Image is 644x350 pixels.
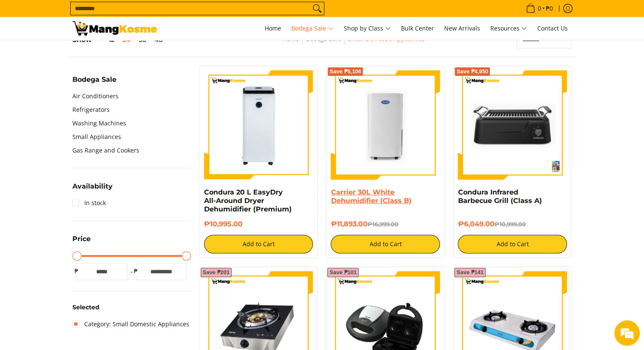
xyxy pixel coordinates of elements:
span: Bodega Sale [291,23,334,34]
a: Shop by Class [340,17,395,40]
a: Washing Machines [72,117,126,130]
a: Contact Us [533,17,572,40]
h6: ₱10,995.00 [204,220,313,228]
button: Add to Cart [458,235,567,253]
h6: Selected [72,304,191,311]
button: 36 [135,36,150,43]
a: Bulk Center [397,17,438,40]
span: ₱0 [544,6,554,11]
a: Air Conditioners [72,89,119,103]
summary: Open [72,236,91,249]
span: • [523,4,556,13]
button: Add to Cart [204,235,313,253]
button: 24 [119,36,135,43]
span: Bulk Center [401,24,434,32]
a: Carrier 30L White Dehumidifier (Class B) [331,188,411,205]
nav: Main Menu [166,17,572,40]
span: Shop by Class [344,23,391,34]
span: 0 [536,6,542,11]
h6: ₱11,893.00 [331,220,440,228]
button: Search [310,2,324,15]
h6: ₱6,049.00 [458,220,567,228]
del: ₱10,999.00 [494,221,525,228]
span: Bodega Sale [72,76,116,83]
a: Home [260,17,285,40]
img: Bodega Sale l Mang Kosme: Cost-Efficient &amp; Quality Home Appliances Small Domestic Appliances ... [72,21,157,36]
span: Resources [490,23,527,34]
span: Save ₱201 [203,270,230,275]
span: New Arrivals [444,24,480,32]
summary: Open [72,183,113,196]
span: Save ₱5,106 [329,69,361,74]
span: ₱ [72,267,81,275]
span: Price [72,236,91,242]
a: Condura Infrared Barbecue Grill (Class A) [458,188,542,205]
a: Condura 20 L EasyDry All-Around Dryer Dehumidifier (Premium) [204,188,292,213]
span: Save ₱101 [329,270,357,275]
del: ₱16,999.00 [367,221,398,228]
img: condura-barbeque-infrared-grill-mang-kosme [458,70,567,180]
a: New Arrivals [440,17,484,40]
a: Category: Small Domestic Appliances [72,317,189,331]
span: Save ₱141 [456,270,484,275]
a: Gas Range and Cookers [72,144,139,157]
span: Availability [72,183,113,190]
span: Home [265,24,281,32]
button: Add to Cart [331,235,440,253]
img: https://mangkosme.com/products/condura-20-l-easydry-all-around-dryer-dehumidifier-premium [204,70,313,180]
span: Contact Us [537,24,568,32]
span: ₱ [132,267,140,275]
summary: Open [72,76,116,89]
a: Resources [486,17,531,40]
button: 48 [150,36,167,43]
a: Refrigerators [72,103,110,117]
a: Bodega Sale [287,17,338,40]
nav: Breadcrumbs [225,34,482,53]
img: carrier-30-liter-dehumidier-premium-full-view-mang-kosme [331,70,440,180]
a: Small Appliances [72,130,121,144]
span: Save ₱4,950 [456,69,488,74]
a: In stock [72,196,106,210]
